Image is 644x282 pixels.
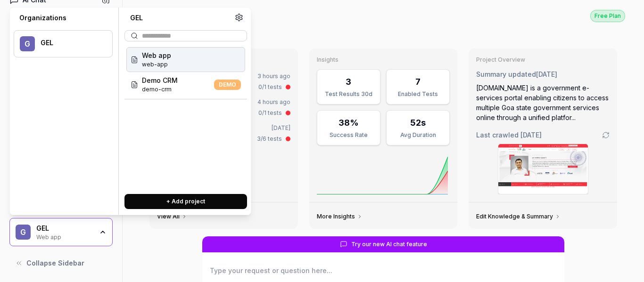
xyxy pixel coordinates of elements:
[351,240,427,249] span: Try our new AI chat feature
[476,56,610,64] h3: Project Overview
[317,213,363,220] a: More Insights
[476,83,610,122] div: [DOMAIN_NAME] is a government e-services portal enabling citizens to access multiple Goa state go...
[257,135,282,143] div: 3/6 tests
[346,75,351,88] div: 3
[36,233,93,240] div: Web app
[602,131,610,139] a: Go to crawling settings
[415,75,421,88] div: 7
[323,131,374,139] div: Success Rate
[476,213,561,220] a: Edit Knowledge & Summary
[41,39,100,47] div: GEL
[14,30,113,57] button: GGEL
[16,225,31,240] span: G
[26,258,84,268] span: Collapse Sidebar
[536,70,557,78] time: [DATE]
[317,56,450,64] h3: Insights
[257,73,290,80] time: 3 hours ago
[142,75,178,85] span: Demo CRM
[36,224,93,233] div: GEL
[235,13,243,24] a: Organization settings
[520,131,542,139] time: [DATE]
[272,124,290,131] time: [DATE]
[392,131,444,139] div: Avg Duration
[124,13,235,23] div: GEL
[20,36,35,51] span: G
[9,218,113,246] button: GGELWeb app
[476,130,542,140] span: Last crawled
[14,13,113,23] div: Organizations
[257,98,290,105] time: 4 hours ago
[142,60,171,69] span: Project ID: Ij8V
[258,109,282,117] div: 0/1 tests
[590,10,625,22] div: Free Plan
[124,194,247,209] button: + Add project
[124,45,247,186] div: Suggestions
[590,9,625,22] button: Free Plan
[157,213,187,220] a: View All
[9,254,113,273] button: Collapse Sidebar
[323,90,374,98] div: Test Results 30d
[476,70,536,78] span: Summary updated
[392,90,444,98] div: Enabled Tests
[214,80,241,90] span: DEMO
[258,83,282,91] div: 0/1 tests
[339,116,359,129] div: 38%
[410,116,426,129] div: 52s
[142,50,171,60] span: Web app
[142,85,178,94] span: Project ID: gz3L
[498,144,588,194] img: Screenshot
